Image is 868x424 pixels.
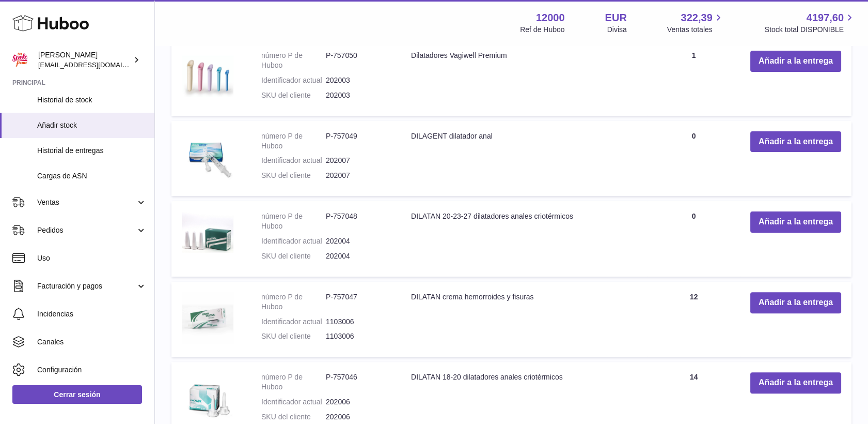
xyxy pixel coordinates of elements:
a: Cerrar sesión [12,385,142,404]
dd: 1103006 [326,331,390,341]
td: Dilatadores Vagiwell Premium [401,40,648,116]
a: 322,39 Ventas totales [667,11,724,35]
dt: número P de Huboo [261,211,326,231]
dt: número P de Huboo [261,292,326,312]
span: [EMAIL_ADDRESS][DOMAIN_NAME] [38,60,152,69]
dt: SKU del cliente [261,251,326,261]
dd: 202003 [326,75,390,85]
span: Facturación y pagos [37,281,136,291]
img: DILATAN crema hemorroides y fisuras [182,292,233,344]
span: Stock total DISPONIBLE [765,25,856,35]
dt: Identificador actual [261,75,326,85]
dd: 1103006 [326,317,390,327]
dd: 202003 [326,90,390,100]
td: DILATAN crema hemorroides y fisuras [401,282,648,357]
img: mar@ensuelofirme.com [12,52,28,68]
dd: P-757048 [326,211,390,231]
button: Añadir a la entrega [750,292,841,313]
button: Añadir a la entrega [750,372,841,393]
strong: EUR [605,11,627,25]
dt: Identificador actual [261,397,326,407]
dt: Identificador actual [261,156,326,165]
dd: 202007 [326,171,390,180]
button: Añadir a la entrega [750,131,841,153]
div: [PERSON_NAME] [38,50,131,70]
img: Dilatadores Vagiwell Premium [182,51,233,102]
td: 0 [648,121,740,196]
span: 322,39 [681,11,713,25]
span: Ventas totales [667,25,724,35]
span: Pedidos [37,225,136,235]
span: Configuración [37,365,147,375]
span: Canales [37,337,147,347]
dt: SKU del cliente [261,412,326,422]
dt: número P de Huboo [261,51,326,70]
img: DILAGENT dilatador anal [182,131,233,183]
dt: SKU del cliente [261,171,326,180]
div: Ref de Huboo [520,25,564,35]
td: 12 [648,282,740,357]
td: 0 [648,201,740,277]
strong: 12000 [536,11,565,25]
dt: SKU del cliente [261,331,326,341]
span: Cargas de ASN [37,171,147,181]
dt: SKU del cliente [261,90,326,100]
span: Incidencias [37,309,147,319]
dd: 202006 [326,397,390,407]
span: Añadir stock [37,120,147,130]
dd: 202007 [326,156,390,165]
td: DILAGENT dilatador anal [401,121,648,196]
td: DILATAN 20-23-27 dilatadores anales criotérmicos [401,201,648,277]
dd: P-757049 [326,131,390,151]
span: Historial de entregas [37,146,147,156]
dd: 202004 [326,236,390,246]
dd: P-757050 [326,51,390,70]
span: 4197,60 [807,11,844,25]
dt: Identificador actual [261,236,326,246]
span: Uso [37,253,147,263]
button: Añadir a la entrega [750,211,841,233]
dt: número P de Huboo [261,372,326,392]
div: Divisa [607,25,627,35]
span: Historial de stock [37,95,147,105]
img: DILATAN 18-20 dilatadores anales criotérmicos [182,372,233,424]
button: Añadir a la entrega [750,51,841,72]
dd: P-757046 [326,372,390,392]
img: DILATAN 20-23-27 dilatadores anales criotérmicos [182,211,233,263]
span: Ventas [37,198,136,207]
dt: número P de Huboo [261,131,326,151]
dt: Identificador actual [261,317,326,327]
td: 1 [648,40,740,116]
dd: 202006 [326,412,390,422]
dd: P-757047 [326,292,390,312]
dd: 202004 [326,251,390,261]
a: 4197,60 Stock total DISPONIBLE [765,11,856,35]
